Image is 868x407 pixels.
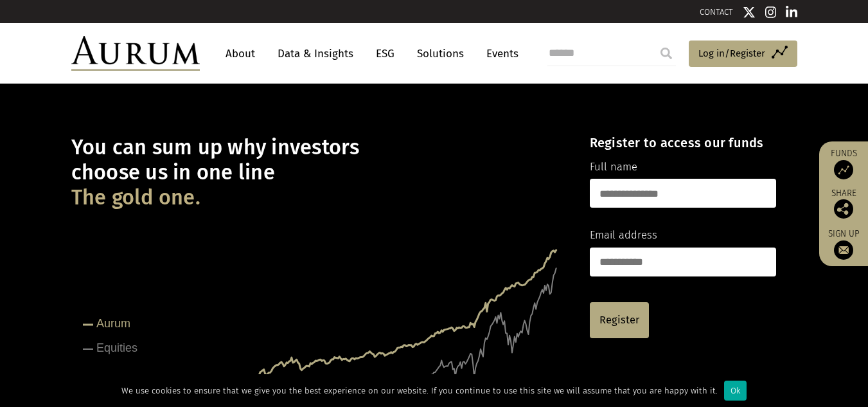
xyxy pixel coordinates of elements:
h1: You can sum up why investors choose us in one line [71,135,567,210]
a: About [219,42,261,66]
tspan: Aurum [96,317,130,330]
a: Data & Insights [271,42,360,66]
a: CONTACT [700,7,733,17]
img: Aurum [71,36,200,71]
img: Twitter icon [743,6,756,19]
a: ESG [369,42,401,66]
img: Share this post [834,199,853,219]
h4: Register to access our funds [590,135,776,150]
div: Share [826,189,862,219]
img: Linkedin icon [786,6,797,19]
img: Instagram icon [765,6,777,19]
a: Log in/Register [689,41,797,68]
img: Access Funds [834,160,853,179]
a: Register [590,302,649,338]
img: Sign up to our newsletter [834,240,853,260]
label: Full name [590,159,637,176]
div: Ok [724,381,747,401]
a: Sign up [826,228,862,260]
input: Submit [653,41,679,66]
span: Log in/Register [698,46,765,61]
a: Solutions [411,42,470,66]
label: Email address [590,227,657,244]
a: Funds [826,148,862,179]
span: The gold one. [71,185,200,210]
tspan: Equities [96,341,137,354]
a: Events [480,42,518,66]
